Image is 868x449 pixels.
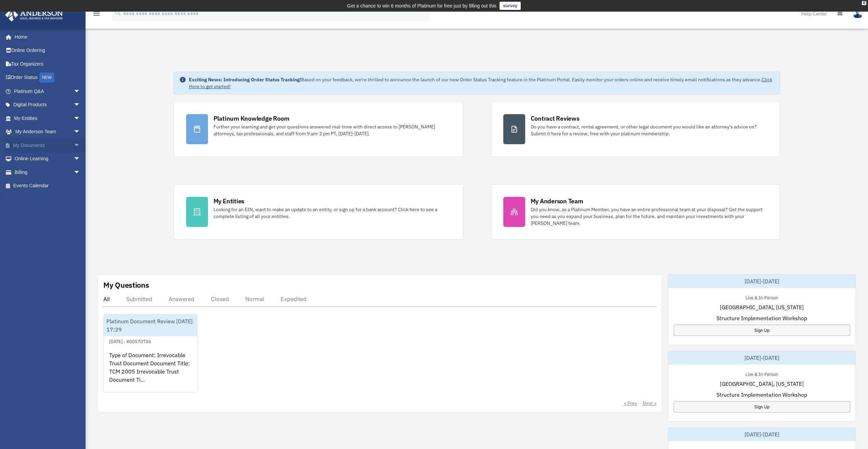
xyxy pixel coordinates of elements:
img: Anderson Advisors Platinum Portal [3,8,65,22]
a: Tax Organizers [5,57,91,71]
a: Platinum Knowledge Room Further your learning and get your questions answered real-time with dire... [173,101,463,157]
span: arrow_drop_down [74,165,87,179]
div: Contract Reviews [531,114,580,123]
span: arrow_drop_down [74,111,87,125]
div: NEW [39,72,54,83]
span: [GEOGRAPHIC_DATA], [US_STATE] [720,303,804,311]
div: Normal [245,296,264,302]
div: [DATE]-[DATE] [668,427,856,441]
div: Based on your feedback, we're thrilled to announce the launch of our new Order Status Tracking fe... [189,76,775,90]
div: Looking for an EIN, want to make an update to an entity, or sign up for a bank account? Click her... [213,206,451,220]
div: My Questions [103,280,149,290]
div: Did you know, as a Platinum Member, you have an entire professional team at your disposal? Get th... [531,206,768,227]
div: close [862,1,866,5]
div: Platinum Knowledge Room [213,114,289,123]
div: Type of Document: Irrevocable Trust Document Document Title: TCM 2005 Irrevocable Trust Document ... [104,345,197,399]
a: My Documentsarrow_drop_down [5,138,91,152]
a: Home [5,30,87,44]
span: arrow_drop_down [74,84,87,98]
a: Order StatusNEW [5,71,91,85]
div: Further your learning and get your questions answered real-time with direct access to [PERSON_NAM... [213,123,451,137]
a: Online Ordering [5,44,91,57]
i: menu [92,10,101,18]
a: Contract Reviews Do you have a contract, rental agreement, or other legal document you would like... [491,101,780,157]
a: Sign Up [674,401,850,412]
div: [DATE]-[DATE] [668,274,856,288]
i: search [114,9,122,17]
a: My Entitiesarrow_drop_down [5,111,91,125]
span: Structure Implementation Workshop [716,391,807,399]
div: Submitted [126,296,152,302]
div: Get a chance to win 6 months of Platinum for free just by filling out this [347,2,497,10]
strong: Exciting News: Introducing Order Status Tracking! [189,77,301,83]
div: [DATE] - #00570756 [104,337,157,344]
a: Platinum Document Review [DATE] 17:29[DATE] - #00570756Type of Document: Irrevocable Trust Docume... [103,314,197,393]
span: [GEOGRAPHIC_DATA], [US_STATE] [720,380,804,388]
div: Live & In-Person [740,370,783,377]
a: Billingarrow_drop_down [5,165,91,179]
span: Structure Implementation Workshop [716,314,807,322]
span: arrow_drop_down [74,125,87,139]
a: menu [92,12,101,18]
a: My Entities Looking for an EIN, want to make an update to an entity, or sign up for a bank accoun... [173,184,463,240]
div: All [103,296,110,302]
a: Platinum Q&Aarrow_drop_down [5,84,91,98]
div: Live & In-Person [740,294,783,301]
div: Do you have a contract, rental agreement, or other legal document you would like an attorney's ad... [531,123,768,137]
div: My Entities [213,197,244,205]
span: arrow_drop_down [74,98,87,112]
span: arrow_drop_down [74,138,87,152]
span: arrow_drop_down [74,152,87,166]
a: Online Learningarrow_drop_down [5,152,91,166]
a: survey [500,2,521,10]
a: Click Here to get started! [189,77,772,90]
div: Expedited [281,296,307,302]
a: Digital Productsarrow_drop_down [5,98,91,112]
div: Answered [169,296,194,302]
a: Sign Up [674,325,850,336]
a: Events Calendar [5,179,91,193]
a: My Anderson Team Did you know, as a Platinum Member, you have an entire professional team at your... [491,184,780,240]
div: Platinum Document Review [DATE] 17:29 [104,314,197,336]
a: My Anderson Teamarrow_drop_down [5,125,91,139]
div: Closed [211,296,229,302]
div: My Anderson Team [531,197,583,205]
img: User Pic [853,9,863,18]
div: [DATE]-[DATE] [668,351,856,365]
